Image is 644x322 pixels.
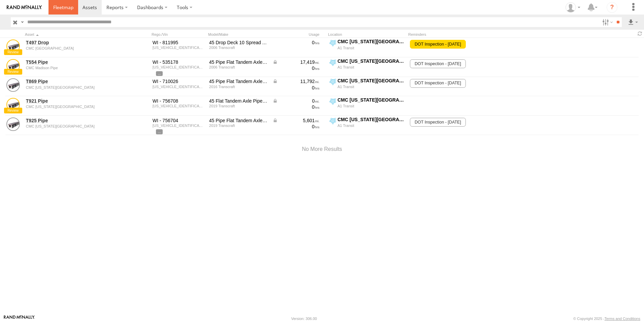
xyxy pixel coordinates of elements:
[272,39,320,46] div: 0
[337,38,405,45] div: CMC [US_STATE][GEOGRAPHIC_DATA]
[6,39,20,53] a: View Asset Details
[272,124,320,130] div: 0
[627,17,639,27] label: Export results as...
[605,317,640,321] a: Terms and Conditions
[26,117,118,124] a: T925 Pipe
[209,39,268,46] div: 45 Drop Deck 10 Spread Axle Trailer
[410,59,465,68] span: DOT Inspection - 08/31/2026
[328,38,406,57] label: Click to View Current Location
[20,17,25,27] label: Search Query
[153,39,204,46] div: WI - 811995
[26,39,118,46] a: T497 Drop
[6,117,20,131] a: View Asset Details
[153,98,204,104] div: WI - 756708
[152,32,205,37] div: Rego./Vin
[563,2,583,12] div: Jay Hammerstrom
[573,317,640,321] div: © Copyright 2025 -
[328,116,406,135] label: Click to View Current Location
[272,117,320,124] div: Data from Vehicle CANbus
[156,129,163,134] span: View Asset Details to show all tags
[26,78,118,84] a: T869 Pipe
[410,40,465,49] span: DOT Inspection - 08/01/2025
[26,46,118,50] div: undefined
[272,98,320,104] div: Data from Vehicle CANbus
[156,71,163,76] span: View Asset Details to show all tags
[209,85,268,89] div: 2016 Transcraft
[337,84,405,89] div: A1 Transit
[153,78,204,84] div: WI - 710026
[272,65,320,71] div: 0
[328,97,406,115] label: Click to View Current Location
[209,98,268,104] div: 45 Flat Tandem Axle Pipe Trailer
[291,317,317,321] div: Version: 306.00
[337,46,405,50] div: A1 Transit
[209,65,268,69] div: 2006 Transcraft
[607,2,617,13] i: ?
[600,17,614,27] label: Search Filter Options
[26,124,118,128] div: undefined
[209,59,268,65] div: 45 Pipe Flat Tandem Axle Trailer
[209,104,268,108] div: 2019 Transcraft
[26,59,118,65] a: T554 Pipe
[26,66,118,70] div: undefined
[272,104,320,110] div: 0
[337,104,405,108] div: A1 Transit
[328,32,406,37] div: Location
[26,85,118,89] div: undefined
[153,59,204,65] div: WI - 535178
[153,85,204,89] div: 1TTF452C2G3979682
[26,98,118,104] a: T921 Pipe
[153,65,204,69] div: 1TTF4520561079925
[153,46,204,50] div: 1TTE4820661079896
[272,59,320,65] div: Data from Vehicle CANbus
[410,118,465,127] span: DOT Inspection - 08/31/2026
[208,32,269,37] div: Model/Make
[337,58,405,64] div: CMC [US_STATE][GEOGRAPHIC_DATA]
[4,315,35,322] a: Visit our Website
[410,79,465,88] span: DOT Inspection - 03/31/2026
[337,65,405,70] div: A1 Transit
[25,32,119,37] div: Click to Sort
[209,78,268,84] div: 45 Pipe Flat Tandem Axle Trailer
[209,117,268,124] div: 45 Pipe Flat Tandem Axle Trailer
[271,32,325,37] div: Usage
[153,117,204,124] div: WI - 756704
[337,97,405,103] div: CMC [US_STATE][GEOGRAPHIC_DATA]
[209,124,268,128] div: 2019 Transcraft
[337,78,405,84] div: CMC [US_STATE][GEOGRAPHIC_DATA]
[7,5,42,10] img: rand-logo.svg
[408,32,516,37] div: Reminders
[337,123,405,128] div: A1 Transit
[153,124,204,128] div: 1TTF425C2K3141063
[153,104,204,108] div: 1TTF452C0K3141059
[272,78,320,84] div: Data from Vehicle CANbus
[636,30,644,37] span: Refresh
[209,46,268,50] div: 2006 Transcraft
[6,59,20,73] a: View Asset Details
[6,98,20,111] a: View Asset Details
[26,105,118,109] div: undefined
[272,85,320,91] div: 0
[6,78,20,92] a: View Asset Details
[328,58,406,76] label: Click to View Current Location
[328,78,406,96] label: Click to View Current Location
[337,116,405,123] div: CMC [US_STATE][GEOGRAPHIC_DATA]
